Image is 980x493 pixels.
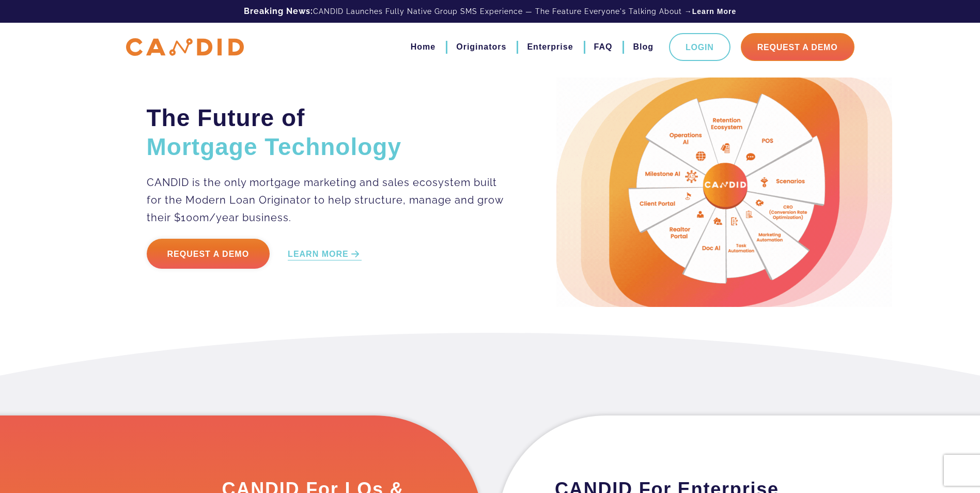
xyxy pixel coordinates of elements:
a: FAQ [594,38,613,56]
a: Learn More [692,6,736,17]
a: Enterprise [527,38,573,56]
a: Originators [456,38,506,56]
a: Request a Demo [147,239,270,269]
p: CANDID is the only mortgage marketing and sales ecosystem built for the Modern Loan Originator to... [147,174,505,226]
span: Mortgage Technology [147,133,402,160]
a: LEARN MORE [288,249,362,260]
h2: The Future of [147,103,505,161]
a: Blog [633,38,654,56]
img: Candid Hero Image [556,78,892,307]
a: Home [411,38,435,56]
a: Request A Demo [741,33,854,61]
img: CANDID APP [126,38,244,56]
b: Breaking News: [244,6,313,16]
a: Login [669,33,730,61]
